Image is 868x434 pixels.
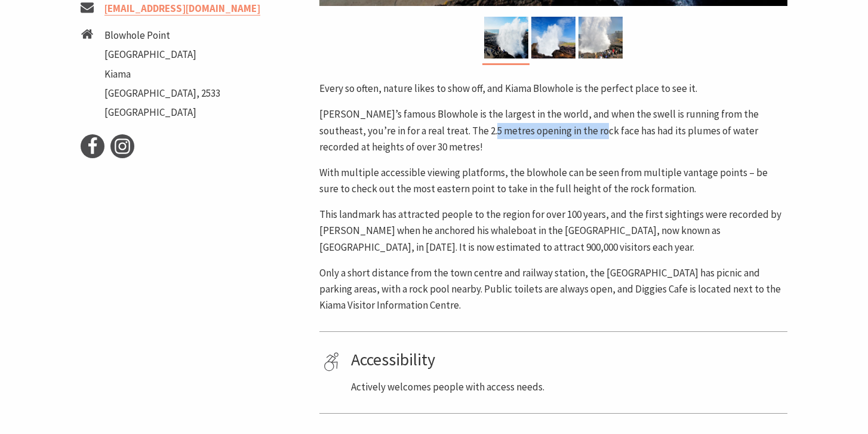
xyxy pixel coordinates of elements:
p: With multiple accessible viewing platforms, the blowhole can be seen from multiple vantage points... [319,165,787,197]
li: [GEOGRAPHIC_DATA] [104,104,220,121]
p: Actively welcomes people with access needs. [351,379,783,395]
h4: Accessibility [351,350,783,370]
img: Close up of the Kiama Blowhole [484,17,528,59]
li: [GEOGRAPHIC_DATA] [104,47,220,63]
p: This landmark has attracted people to the region for over 100 years, and the first sightings were... [319,207,787,256]
p: Only a short distance from the town centre and railway station, the [GEOGRAPHIC_DATA] has picnic ... [319,265,787,314]
img: Kiama Blowhole [531,17,575,59]
li: [GEOGRAPHIC_DATA], 2533 [104,85,220,101]
img: Kiama Blowhole [578,17,623,59]
li: Blowhole Point [104,27,220,44]
a: [EMAIL_ADDRESS][DOMAIN_NAME] [104,2,260,16]
li: Kiama [104,66,220,82]
p: [PERSON_NAME]’s famous Blowhole is the largest in the world, and when the swell is running from t... [319,106,787,155]
p: Every so often, nature likes to show off, and Kiama Blowhole is the perfect place to see it. [319,81,787,97]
